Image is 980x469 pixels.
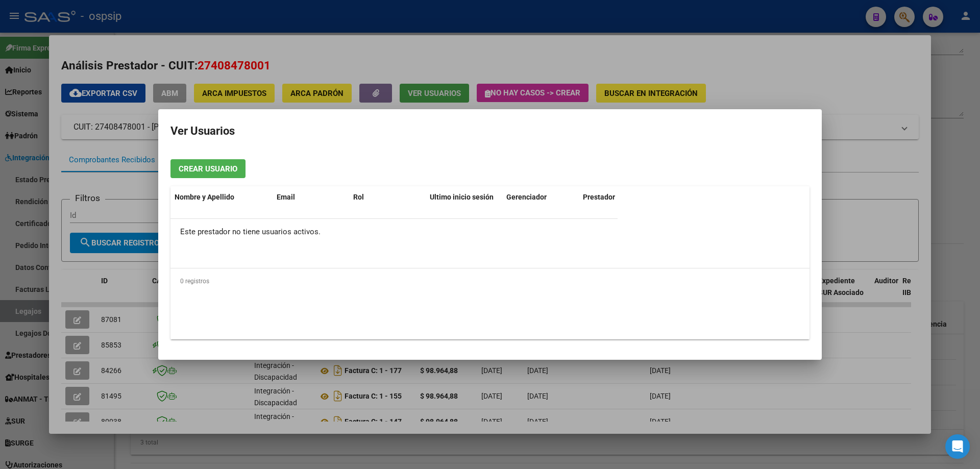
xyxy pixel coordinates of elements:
[170,186,273,208] datatable-header-cell: Nombre y Apellido
[945,434,970,459] div: Open Intercom Messenger
[273,186,349,208] datatable-header-cell: Email
[502,186,579,208] datatable-header-cell: Gerenciador
[175,193,234,201] span: Nombre y Apellido
[430,193,494,201] span: Ultimo inicio sesión
[170,159,246,178] button: Crear Usuario
[277,193,295,201] span: Email
[170,219,618,244] div: Este prestador no tiene usuarios activos.
[353,193,364,201] span: Rol
[506,193,547,201] span: Gerenciador
[579,186,655,208] datatable-header-cell: Prestador
[349,186,426,208] datatable-header-cell: Rol
[426,186,502,208] datatable-header-cell: Ultimo inicio sesión
[170,121,810,141] h2: Ver Usuarios
[179,164,237,174] span: Crear Usuario
[170,268,810,294] div: 0 registros
[583,193,615,201] span: Prestador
